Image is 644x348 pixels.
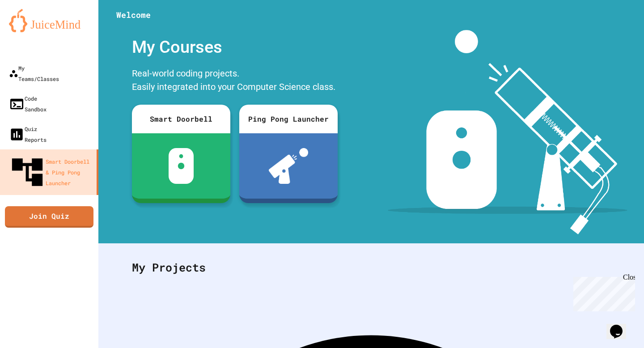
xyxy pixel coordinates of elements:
div: Code Sandbox [9,93,47,115]
div: My Projects [123,250,619,285]
div: Smart Doorbell [132,105,230,133]
iframe: chat widget [606,312,635,339]
img: banner-image-my-projects.png [388,30,627,234]
a: Join Quiz [5,206,93,228]
div: Ping Pong Launcher [239,105,338,133]
img: sdb-white.svg [169,148,194,184]
div: Real-world coding projects. Easily integrated into your Computer Science class. [127,64,342,98]
iframe: chat widget [570,273,635,311]
div: My Teams/Classes [9,63,59,84]
div: Smart Doorbell & Ping Pong Launcher [9,154,93,191]
div: Chat with us now!Close [4,4,62,57]
div: My Courses [127,30,342,64]
img: logo-orange.svg [9,9,89,32]
div: Quiz Reports [9,123,47,145]
img: ppl-with-ball.png [269,148,309,184]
